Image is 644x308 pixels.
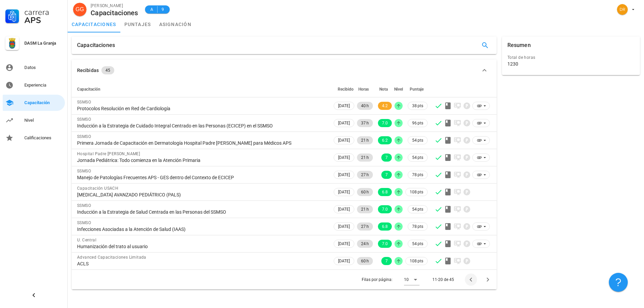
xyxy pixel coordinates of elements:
div: Filas por página: [362,270,420,289]
span: 6.8 [382,188,388,196]
div: Inducción a la Estrategia de Cuidado Integral Centrado en las Personas (ECICEP) en el SSMSO [77,123,327,129]
span: [DATE] [338,119,350,127]
span: [DATE] [338,171,350,179]
span: [DATE] [338,257,350,265]
span: 6.2 [382,136,388,144]
span: [DATE] [338,102,350,110]
span: 7 [385,171,388,179]
div: Calificaciones [24,135,62,141]
a: Datos [3,60,65,76]
span: 60 h [361,188,369,196]
span: GG [76,3,84,16]
span: [DATE] [338,223,350,230]
div: 10 [404,277,409,283]
th: Nivel [393,81,404,97]
div: Primera Jornada de Capacitación en Dermatología Hospital Padre [PERSON_NAME] para Médicos APS [77,140,327,146]
span: SSMSO [77,100,91,104]
th: Recibido [332,81,356,97]
span: 40 h [361,102,369,110]
th: Horas [356,81,374,97]
div: [MEDICAL_DATA] AVANZADO PEDIÁTRICO (PALS) [77,192,327,198]
div: Manejo de Patologías Frecuentes APS - GES dentro del Contexto de ECICEP [77,174,327,181]
span: [DATE] [338,206,350,213]
span: Capacitación USACH [77,186,118,191]
span: SSMSO [77,169,91,173]
span: 21 h [361,205,369,213]
a: asignación [155,16,196,32]
span: 21 h [361,136,369,144]
span: Nivel [394,87,403,92]
span: 78 pts [412,223,423,230]
span: [DATE] [338,188,350,196]
th: Nota [374,81,393,97]
div: Jornada Pediátrica: Todo comienza en la Atención Primaria [77,157,327,163]
span: U. Central [77,238,96,242]
div: [PERSON_NAME] [91,2,138,9]
span: 54 pts [412,154,423,161]
span: Recibido [338,87,354,92]
span: 54 pts [412,137,423,144]
span: 54 pts [412,240,423,247]
span: 27 h [361,222,369,231]
span: 7.0 [382,119,388,127]
span: 37 h [361,119,369,127]
span: Hospital Padre [PERSON_NAME] [77,151,140,156]
div: Total de horas [507,54,635,61]
div: Infecciones Asociadas a la Atención de Salud (IAAS) [77,226,327,232]
span: SSMSO [77,117,91,122]
div: ACLS [77,261,327,267]
span: [DATE] [338,137,350,144]
button: Página siguiente [482,274,494,286]
div: Datos [24,65,62,70]
a: Nivel [3,112,65,128]
span: 60 h [361,257,369,265]
span: 7.0 [382,205,388,213]
button: Página anterior [465,274,477,286]
span: 27 h [361,171,369,179]
span: Advanced Capacitaciones Limitada [77,255,146,260]
span: 38 pts [412,102,423,109]
div: Inducción a la Estrategia de Salud Centrada en las Personas del SSMSO [77,209,327,215]
span: Nota [379,87,388,92]
a: Capacitación [3,95,65,111]
span: 45 [105,66,110,74]
span: 7 [385,257,388,265]
span: Capacitación [77,87,100,92]
div: 10Filas por página: [404,274,420,285]
div: Experiencia [24,82,62,88]
span: 9 [160,6,166,13]
span: 78 pts [412,171,423,178]
span: A [149,6,154,13]
a: Calificaciones [3,130,65,146]
div: Capacitación [24,100,62,105]
div: Recibidas [77,67,99,74]
div: avatar [617,4,628,15]
div: 11-20 de 45 [432,277,454,283]
div: Humanización del trato al usuario [77,243,327,250]
div: Nivel [24,118,62,123]
span: 54 pts [412,206,423,213]
span: 7.0 [382,240,388,248]
th: Puntaje [404,81,429,97]
a: puntajes [120,16,155,32]
span: Horas [358,87,369,92]
div: Protocolos Resolución en Red de Cardiología [77,105,327,112]
div: DASM La Granja [24,41,62,46]
span: 7 [385,153,388,162]
span: 6.8 [382,222,388,231]
span: [DATE] [338,240,350,247]
span: [DATE] [338,154,350,161]
span: SSMSO [77,134,91,139]
span: 108 pts [410,258,423,264]
span: Puntaje [410,87,424,92]
a: capacitaciones [68,16,120,32]
span: SSMSO [77,203,91,208]
a: Experiencia [3,77,65,93]
div: Capacitaciones [91,9,138,17]
span: 4.2 [382,102,388,110]
div: APS [24,16,62,24]
button: Recibidas 45 [72,60,497,81]
div: Resumen [507,37,531,54]
div: avatar [73,3,87,16]
span: 21 h [361,153,369,162]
